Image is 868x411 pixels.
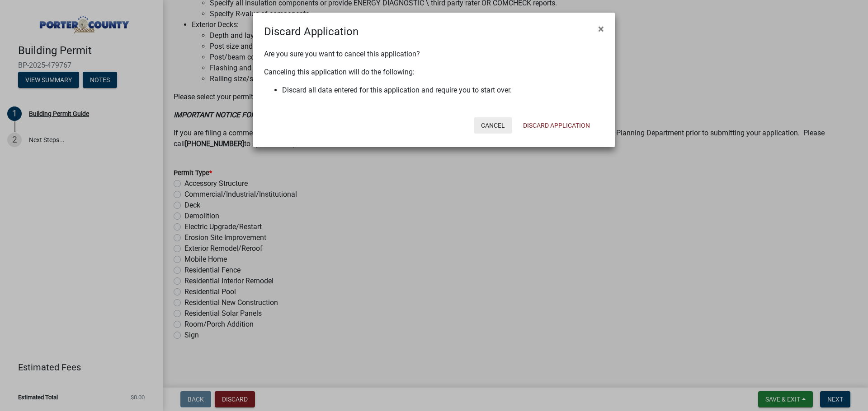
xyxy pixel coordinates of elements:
p: Canceling this application will do the following: [264,67,604,78]
h4: Discard Application [264,23,359,40]
button: Discard Application [516,117,597,134]
p: Are you sure you want to cancel this application? [264,49,604,60]
button: Close [591,16,611,42]
li: Discard all data entered for this application and require you to start over. [282,85,604,96]
span: × [598,23,604,35]
button: Cancel [474,117,512,134]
